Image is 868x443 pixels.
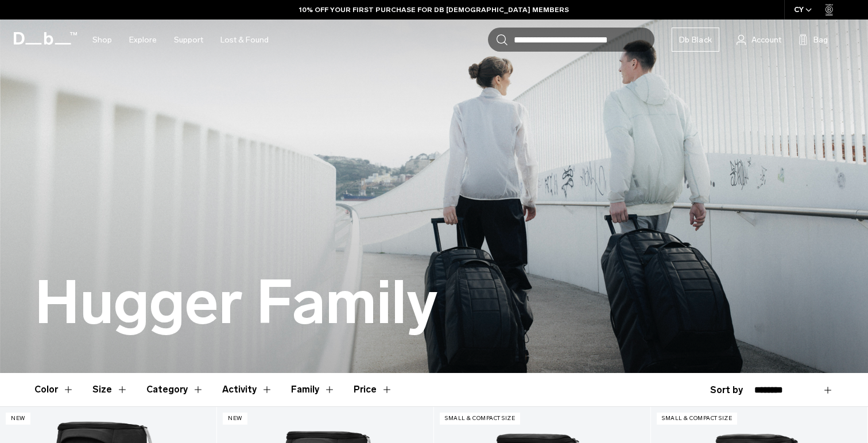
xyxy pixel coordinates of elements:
button: Toggle Filter [146,373,204,406]
button: Toggle Filter [92,373,128,406]
button: Toggle Price [354,373,393,406]
a: Shop [92,20,112,60]
p: New [223,413,247,425]
p: New [6,413,30,425]
p: Small & Compact Size [657,413,737,425]
p: Small & Compact Size [440,413,520,425]
a: Account [737,33,781,46]
button: Bag [799,33,828,46]
button: Toggle Filter [34,373,74,406]
a: Lost & Found [220,20,269,60]
a: Support [174,20,203,60]
span: Bag [813,34,828,46]
nav: Main Navigation [84,20,277,60]
a: Db Black [672,28,719,52]
button: Toggle Filter [222,373,273,406]
button: Toggle Filter [291,373,335,406]
a: 10% OFF YOUR FIRST PURCHASE FOR DB [DEMOGRAPHIC_DATA] MEMBERS [299,5,569,15]
a: Explore [129,20,157,60]
h1: Hugger Family [34,270,438,336]
span: Account [751,34,781,46]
